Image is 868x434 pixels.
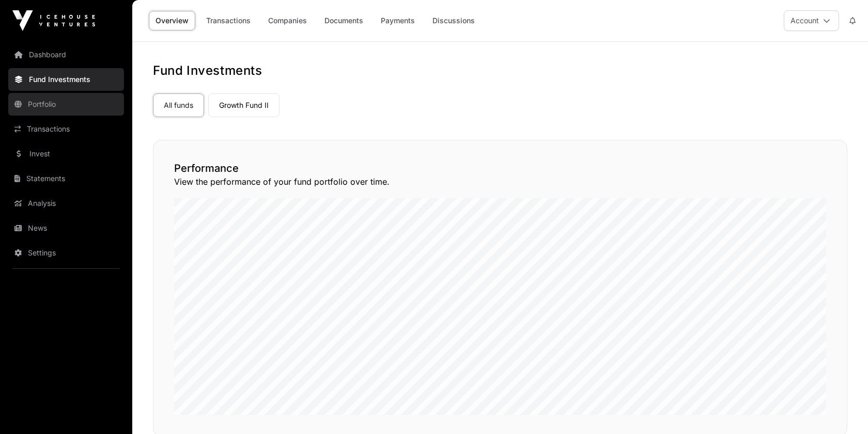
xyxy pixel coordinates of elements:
a: News [8,217,124,239]
a: Transactions [8,118,124,140]
p: View the performance of your fund portfolio over time. [174,175,826,188]
img: Icehouse Ventures Logo [12,10,95,31]
a: Payments [374,11,422,30]
a: Dashboard [8,43,124,66]
a: Discussions [426,11,482,30]
h2: Performance [174,161,826,175]
a: All funds [153,93,204,117]
a: Transactions [199,11,257,30]
a: Portfolio [8,93,124,116]
a: Growth Fund II [208,93,280,117]
a: Overview [149,11,195,30]
a: Invest [8,142,124,165]
a: Statements [8,167,124,190]
button: Account [784,10,839,31]
a: Analysis [8,192,124,215]
a: Companies [261,11,314,30]
h1: Fund Investments [153,62,847,79]
a: Documents [318,11,370,30]
a: Settings [8,242,124,264]
a: Fund Investments [8,68,124,91]
iframe: Chat Widget [816,384,868,434]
